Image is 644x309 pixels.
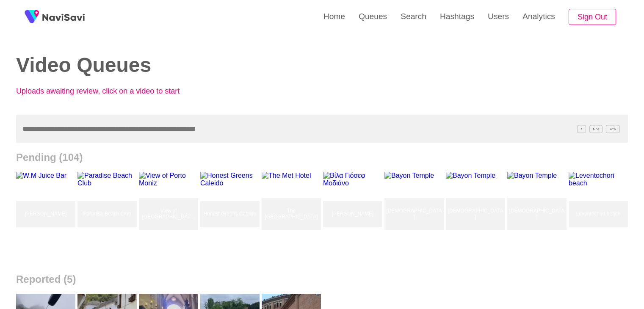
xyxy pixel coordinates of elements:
h2: Reported (5) [16,273,628,285]
a: [PERSON_NAME]W.M Juice Bar [16,172,77,257]
button: Sign Out [569,9,616,25]
h2: Video Queues [16,54,309,77]
a: View of [GEOGRAPHIC_DATA][PERSON_NAME]View of Porto Moniz [139,172,200,257]
h2: Pending (104) [16,152,628,163]
a: Leventochori beachLeventochori beach [569,172,630,257]
img: fireSpot [42,13,85,21]
p: Uploads awaiting review, click on a video to start [16,87,202,96]
a: The [GEOGRAPHIC_DATA]The Met Hotel [262,172,323,257]
img: fireSpot [21,6,42,28]
a: [PERSON_NAME]Βίλα Γιόσεφ Μοδιάνο [323,172,384,257]
a: [DEMOGRAPHIC_DATA]Bayon Temple [384,172,446,257]
a: [DEMOGRAPHIC_DATA]Bayon Temple [446,172,507,257]
a: [DEMOGRAPHIC_DATA]Bayon Temple [507,172,569,257]
a: Paradise Beach ClubParadise Beach Club [77,172,139,257]
span: C^J [589,125,603,133]
span: C^K [606,125,620,133]
a: Honest Greens CaleidoHonest Greens Caleido [200,172,262,257]
span: / [577,125,586,133]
